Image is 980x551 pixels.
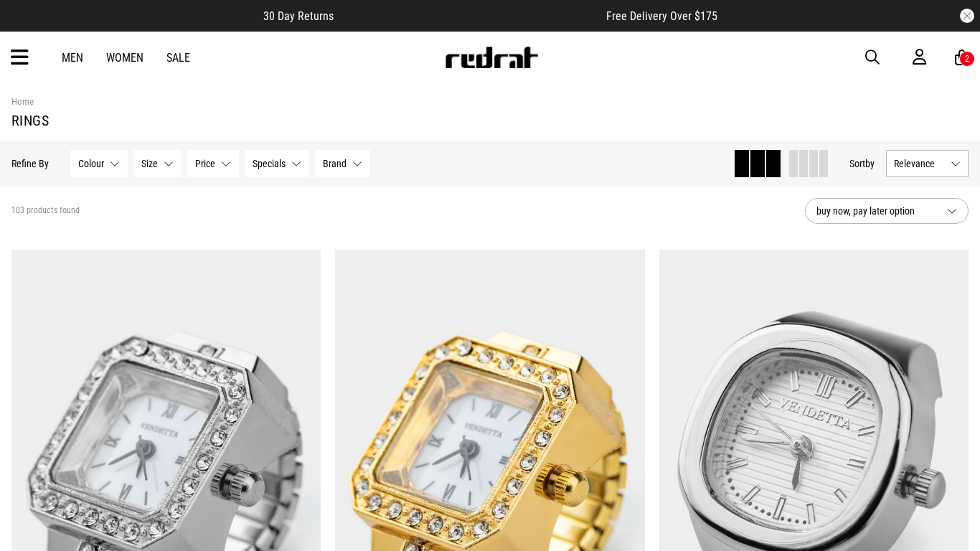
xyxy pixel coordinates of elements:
[253,158,286,169] span: Specials
[315,150,370,177] button: Brand
[362,9,578,23] iframe: Customer reviews powered by Trustpilot
[886,150,969,177] button: Relevance
[965,54,969,64] div: 2
[133,150,182,177] button: Size
[166,51,190,65] a: Sale
[195,158,215,169] span: Price
[245,150,309,177] button: Specials
[11,158,49,169] p: Refine By
[106,51,143,65] a: Women
[805,198,969,224] button: buy now, pay later option
[70,150,128,177] button: Colour
[62,51,83,65] a: Men
[263,9,334,23] span: 30 Day Returns
[606,9,717,23] span: Free Delivery Over $175
[141,158,158,169] span: Size
[894,158,945,169] span: Relevance
[955,50,969,65] a: 2
[11,205,80,217] span: 103 products found
[11,112,969,129] h1: rings
[865,158,875,169] span: by
[816,202,936,220] span: buy now, pay later option
[323,158,347,169] span: Brand
[849,155,875,172] button: Sortby
[444,47,539,68] img: Redrat logo
[187,150,239,177] button: Price
[78,158,104,169] span: Colour
[11,96,34,107] a: Home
